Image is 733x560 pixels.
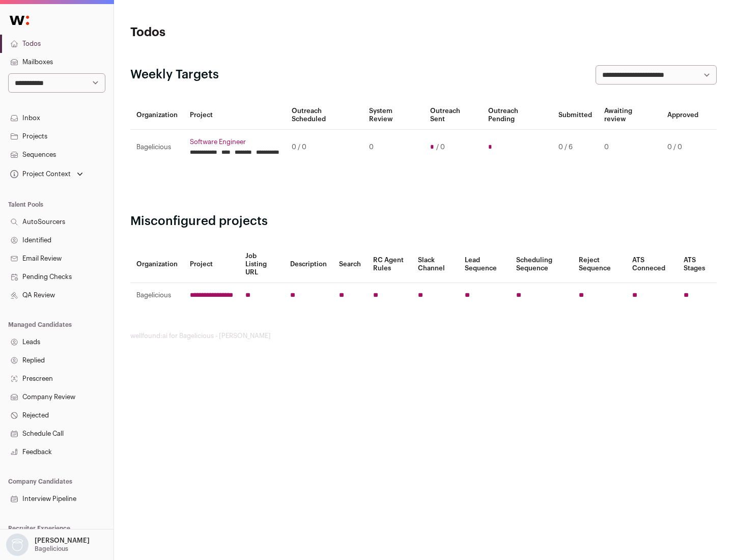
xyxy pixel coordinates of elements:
[130,213,717,230] h2: Misconfigured projects
[130,332,717,340] footer: wellfound:ai for Bagelicious - [PERSON_NAME]
[552,130,598,165] td: 0 / 6
[436,143,445,151] span: / 0
[459,246,510,283] th: Lead Sequence
[661,101,704,130] th: Approved
[4,534,92,556] button: Open dropdown
[8,170,71,178] div: Project Context
[130,67,219,83] h2: Weekly Targets
[4,10,35,31] img: Wellfound
[184,101,286,130] th: Project
[598,101,661,130] th: Awaiting review
[573,246,627,283] th: Reject Sequence
[130,283,184,308] td: Bagelicious
[363,101,424,130] th: System Review
[363,130,424,165] td: 0
[286,101,363,130] th: Outreach Scheduled
[184,246,239,283] th: Project
[598,130,661,165] td: 0
[130,246,184,283] th: Organization
[412,246,459,283] th: Slack Channel
[626,246,677,283] th: ATS Conneced
[482,101,552,130] th: Outreach Pending
[284,246,333,283] th: Description
[510,246,573,283] th: Scheduling Sequence
[424,101,483,130] th: Outreach Sent
[333,246,367,283] th: Search
[661,130,704,165] td: 0 / 0
[35,537,90,545] p: [PERSON_NAME]
[552,101,598,130] th: Submitted
[190,138,279,146] a: Software Engineer
[35,545,68,553] p: Bagelicious
[130,101,184,130] th: Organization
[8,167,85,181] button: Open dropdown
[6,534,29,556] img: nopic.png
[678,246,717,283] th: ATS Stages
[130,130,184,165] td: Bagelicious
[286,130,363,165] td: 0 / 0
[130,24,326,41] h1: Todos
[367,246,411,283] th: RC Agent Rules
[239,246,284,283] th: Job Listing URL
